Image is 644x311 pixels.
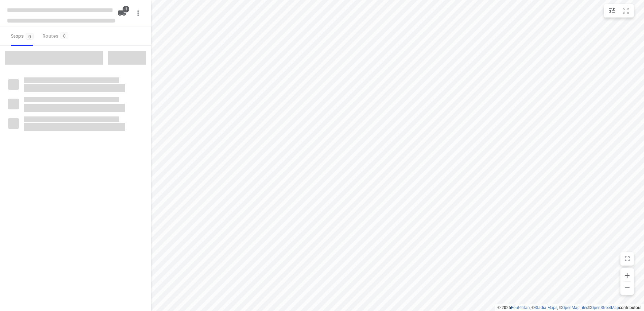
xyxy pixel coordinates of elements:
[604,4,634,18] div: small contained button group
[511,305,530,310] a: Routetitan
[591,305,619,310] a: OpenStreetMap
[562,305,588,310] a: OpenMapTiles
[535,305,557,310] a: Stadia Maps
[497,305,641,310] li: © 2025 , © , © © contributors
